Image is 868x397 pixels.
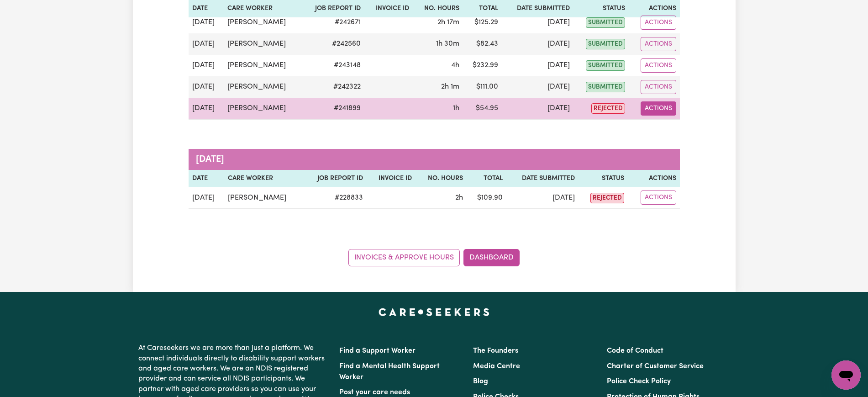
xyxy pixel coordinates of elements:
[224,12,302,33] td: [PERSON_NAME]
[437,19,459,26] span: 2 hours 17 minutes
[301,33,364,55] td: # 242560
[586,17,625,28] span: submitted
[224,98,302,120] td: [PERSON_NAME]
[607,378,671,385] a: Police Check Policy
[303,187,367,209] td: # 228833
[502,33,573,55] td: [DATE]
[189,33,224,55] td: [DATE]
[189,12,224,33] td: [DATE]
[224,33,302,55] td: [PERSON_NAME]
[586,82,625,92] span: submitted
[436,40,459,48] span: 1 hour 30 minutes
[586,60,625,71] span: submitted
[506,187,579,209] td: [DATE]
[451,62,459,69] span: 4 hours
[189,149,680,170] caption: [DATE]
[473,363,520,370] a: Media Centre
[463,249,520,266] a: Dashboard
[189,170,224,187] th: Date
[641,37,676,51] button: Actions
[463,55,502,76] td: $ 232.99
[224,55,302,76] td: [PERSON_NAME]
[189,98,224,120] td: [DATE]
[467,187,506,209] td: $ 109.90
[367,170,416,187] th: Invoice ID
[628,170,679,187] th: Actions
[641,191,676,205] button: Actions
[224,187,303,209] td: [PERSON_NAME]
[641,101,676,116] button: Actions
[301,76,364,98] td: # 242322
[301,55,364,76] td: # 243148
[189,76,224,98] td: [DATE]
[441,83,459,90] span: 2 hours 1 minute
[502,55,573,76] td: [DATE]
[301,12,364,33] td: # 242671
[189,55,224,76] td: [DATE]
[303,170,367,187] th: Job Report ID
[339,347,416,355] a: Find a Support Worker
[463,98,502,120] td: $ 54.95
[506,170,579,187] th: Date Submitted
[224,76,302,98] td: [PERSON_NAME]
[502,12,573,33] td: [DATE]
[467,170,506,187] th: Total
[579,170,628,187] th: Status
[348,249,460,266] a: Invoices & Approve Hours
[453,105,459,112] span: 1 hour
[463,12,502,33] td: $ 125.29
[224,170,303,187] th: Care worker
[339,363,440,381] a: Find a Mental Health Support Worker
[641,80,676,94] button: Actions
[473,378,488,385] a: Blog
[591,103,625,114] span: rejected
[416,170,467,187] th: No. Hours
[463,33,502,55] td: $ 82.43
[502,76,573,98] td: [DATE]
[189,187,224,209] td: [DATE]
[590,193,624,203] span: rejected
[339,389,410,396] a: Post your care needs
[463,76,502,98] td: $ 111.00
[502,98,573,120] td: [DATE]
[586,39,625,49] span: submitted
[607,347,663,355] a: Code of Conduct
[831,360,861,390] iframe: Button to launch messaging window
[641,16,676,30] button: Actions
[301,98,364,120] td: # 241899
[641,58,676,73] button: Actions
[473,347,518,355] a: The Founders
[379,308,489,316] a: Careseekers home page
[607,363,704,370] a: Charter of Customer Service
[455,194,463,201] span: 2 hours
